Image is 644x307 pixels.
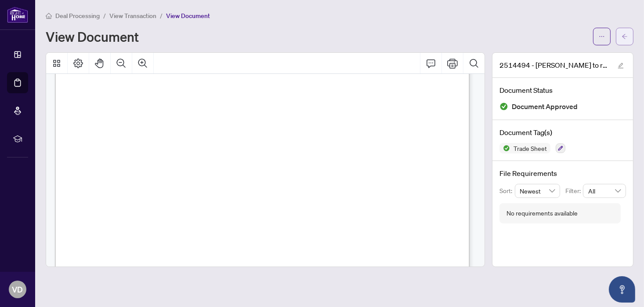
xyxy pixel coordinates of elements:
img: logo [7,7,28,23]
span: Trade Sheet [510,145,550,151]
li: / [103,11,106,21]
span: Newest [520,184,555,197]
span: arrow-left [622,33,628,40]
li: / [160,11,163,21]
button: Open asap [609,276,635,303]
h4: Document Status [499,85,626,95]
span: View Transaction [109,12,156,20]
h4: File Requirements [499,168,626,179]
img: Document Status [499,102,508,111]
span: 2514494 - [PERSON_NAME] to review.pdf [499,60,609,70]
span: home [46,13,52,19]
h4: Document Tag(s) [499,127,626,138]
span: Deal Processing [55,12,100,20]
span: View Document [166,12,210,20]
div: No requirements available [507,208,578,218]
span: Document Approved [512,101,578,113]
p: Filter: [565,186,583,196]
p: Sort: [499,186,515,196]
img: Status Icon [499,143,510,153]
span: VD [12,283,23,296]
span: ellipsis [599,33,605,40]
span: edit [618,62,624,69]
span: All [588,184,621,197]
h1: View Document [46,29,139,44]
